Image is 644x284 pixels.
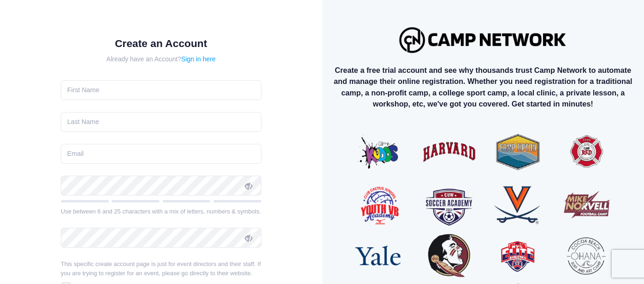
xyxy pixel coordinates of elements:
[181,55,216,63] a: Sign in here
[395,23,571,57] img: Logo
[61,260,261,278] p: This specific create account page is just for event directors and their staff. If you are trying ...
[61,80,261,100] input: First Name
[61,112,261,132] input: Last Name
[61,37,261,50] h1: Create an Account
[330,65,637,110] p: Create a free trial account and see why thousands trust Camp Network to automate and manage their...
[61,54,261,64] div: Already have an Account?
[61,144,261,164] input: Email
[61,207,261,216] div: Use between 6 and 25 characters with a mix of letters, numbers & symbols.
